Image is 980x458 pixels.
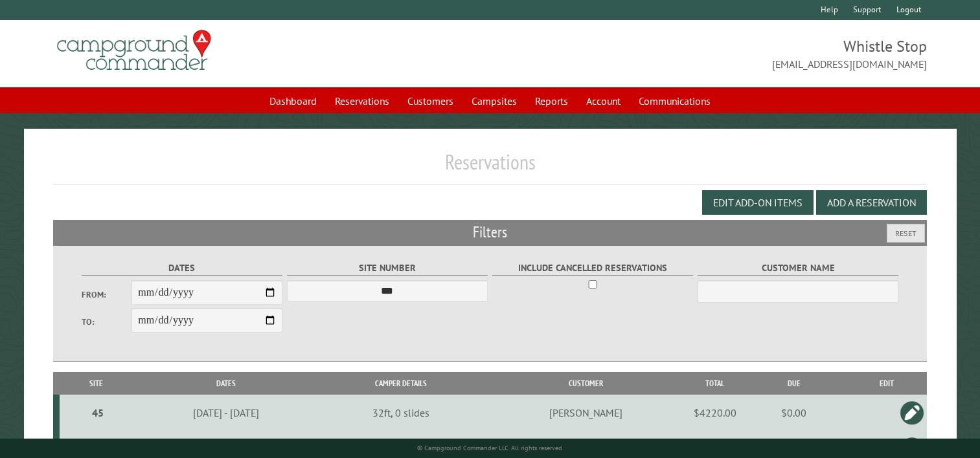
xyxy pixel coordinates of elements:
th: Customer [483,372,689,395]
a: Reservations [327,89,397,113]
td: 32ft, 0 slides [320,395,483,431]
button: Add a Reservation [816,190,927,215]
td: $0.00 [741,395,847,431]
label: Dates [82,261,283,276]
a: Dashboard [262,89,325,113]
a: Customers [400,89,461,113]
a: Account [578,89,628,113]
label: Site Number [287,261,488,276]
div: 45 [65,406,130,419]
span: Whistle Stop [EMAIL_ADDRESS][DOMAIN_NAME] [490,36,928,72]
label: Customer Name [698,261,899,276]
th: Camper Details [320,372,483,395]
a: Campsites [464,89,525,113]
th: Total [689,372,741,395]
h1: Reservations [53,149,927,185]
th: Due [741,372,847,395]
div: [DATE] - [DATE] [135,406,318,419]
a: Reports [527,89,576,113]
small: © Campground Commander LLC. All rights reserved. [417,444,564,452]
label: Include Cancelled Reservations [492,261,694,276]
label: From: [82,289,132,301]
td: $4220.00 [689,395,741,431]
td: [PERSON_NAME] [483,395,689,431]
button: Reset [887,224,925,243]
img: Campground Commander [53,25,215,76]
th: Dates [132,372,319,395]
th: Edit [847,372,927,395]
h2: Filters [53,220,927,245]
button: Edit Add-on Items [702,190,814,215]
a: Communications [631,89,718,113]
th: Site [60,372,133,395]
label: To: [82,316,132,328]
